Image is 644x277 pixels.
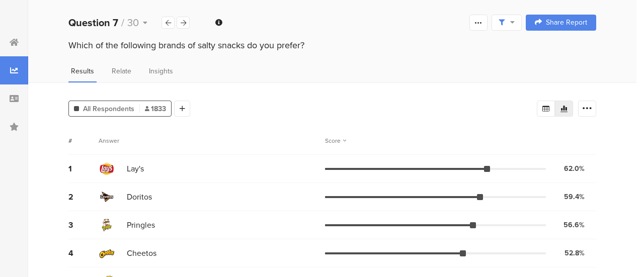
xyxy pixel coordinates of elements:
[99,161,115,177] img: d3718dnoaommpf.cloudfront.net%2Fitem%2Fc2f6a35aed3dfb1956d0.png
[149,66,173,76] span: Insights
[546,19,587,26] span: Share Report
[99,245,115,261] img: d3718dnoaommpf.cloudfront.net%2Fitem%2Fce136e4c9bae80a80f4f.png
[112,66,131,76] span: Relate
[145,104,166,114] span: 1833
[127,191,152,203] span: Doritos
[99,136,119,145] div: Answer
[127,163,144,174] span: Lay's
[99,217,115,233] img: d3718dnoaommpf.cloudfront.net%2Fitem%2F63f4f1cc1ce82d43c46c.png
[71,66,94,76] span: Results
[564,163,585,174] div: 62.0%
[68,247,99,259] div: 4
[68,136,99,145] div: #
[99,189,115,205] img: d3718dnoaommpf.cloudfront.net%2Fitem%2F0e74efcd418749bd082d.png
[563,220,585,230] div: 56.6%
[127,219,155,231] span: Pringles
[564,192,585,202] div: 59.4%
[68,191,99,203] div: 2
[127,247,156,259] span: Cheetos
[68,15,118,30] b: Question 7
[325,136,346,145] div: Score
[68,39,596,52] div: Which of the following brands of salty snacks do you prefer?
[68,219,99,231] div: 3
[121,15,124,30] span: /
[127,15,139,30] span: 30
[565,248,585,258] div: 52.8%
[83,104,134,114] span: All Respondents
[68,163,99,174] div: 1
